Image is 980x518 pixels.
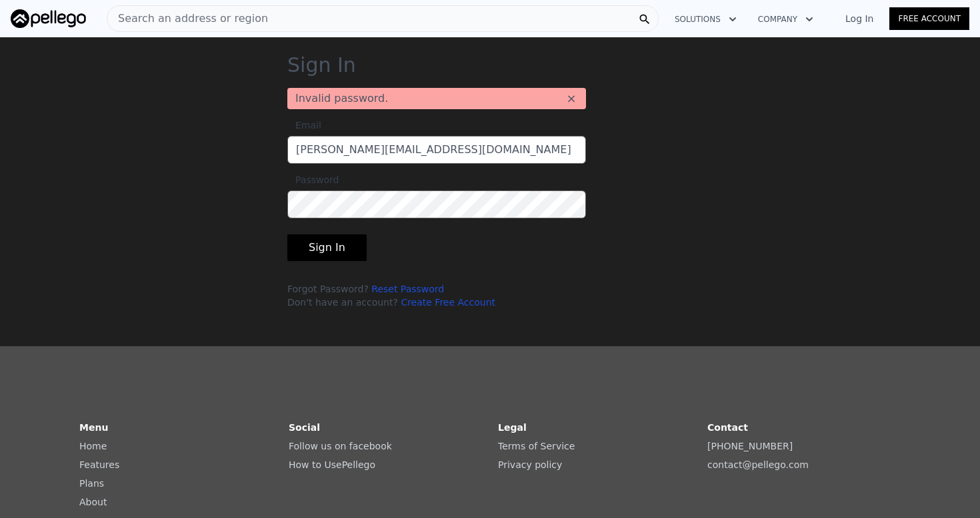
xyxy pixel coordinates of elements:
a: How to UsePellego [289,459,375,470]
a: Features [79,459,119,470]
a: contact@pellego.com [707,459,809,470]
button: Solutions [664,7,747,31]
strong: Legal [498,422,527,433]
div: Forgot Password? Don't have an account? [287,282,586,309]
span: Password [287,174,339,185]
div: Invalid password. [287,88,586,109]
button: × [565,92,578,105]
input: Password [287,190,586,218]
a: Home [79,441,107,451]
span: Email [287,120,321,130]
button: Sign In [287,234,367,261]
h3: Sign In [287,53,693,77]
img: Pellego [11,9,86,28]
a: Create Free Account [401,297,495,308]
strong: Social [289,422,320,433]
strong: Contact [707,422,748,433]
a: Privacy policy [498,459,562,470]
strong: Menu [79,422,108,433]
a: [PHONE_NUMBER] [707,441,793,451]
a: Free Account [889,7,969,30]
button: Company [747,7,824,31]
input: Email [287,136,586,164]
span: Search an address or region [107,11,268,27]
a: Plans [79,478,104,489]
a: Reset Password [371,284,444,294]
a: Follow us on facebook [289,441,392,451]
a: About [79,497,107,507]
a: Terms of Service [498,441,575,451]
a: Log In [829,12,889,25]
